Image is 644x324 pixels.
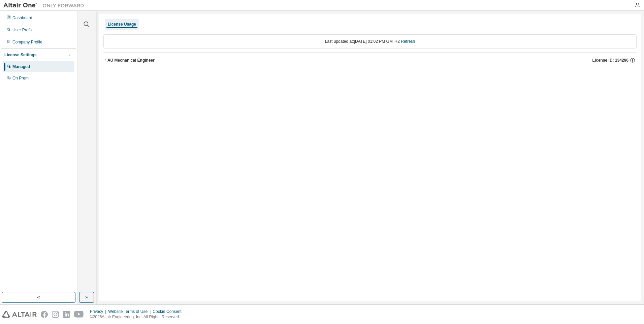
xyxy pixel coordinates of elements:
[3,2,88,9] img: Altair One
[103,53,637,68] button: AU Mechanical EngineerLicense ID: 134296
[12,75,29,81] div: On Prem
[74,311,84,318] img: youtube.svg
[52,311,59,318] img: instagram.svg
[401,39,415,44] a: Refresh
[4,52,36,58] div: License Settings
[41,311,48,318] img: facebook.svg
[12,27,34,33] div: User Profile
[592,58,629,63] span: License ID: 134296
[153,309,185,314] div: Cookie Consent
[12,64,30,69] div: Managed
[107,58,155,63] div: AU Mechanical Engineer
[108,309,153,314] div: Website Terms of Use
[2,311,37,318] img: altair_logo.svg
[90,309,108,314] div: Privacy
[63,311,70,318] img: linkedin.svg
[90,314,186,320] p: © 2025 Altair Engineering, Inc. All Rights Reserved.
[12,39,42,45] div: Company Profile
[103,34,637,48] div: Last updated at: [DATE] 01:02 PM GMT+2
[108,22,136,27] div: License Usage
[12,15,32,21] div: Dashboard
